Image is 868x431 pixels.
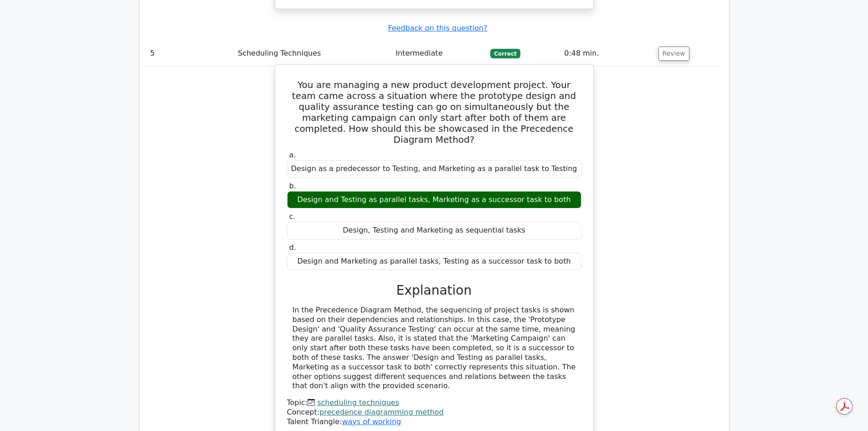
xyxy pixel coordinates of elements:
[319,408,443,416] a: precedence diagramming method
[560,41,655,67] td: 0:48 min.
[287,191,581,209] div: Design and Testing as parallel tasks, Marketing as a successor task to both
[287,253,581,270] div: Design and Marketing as parallel tasks, Testing as a successor task to both
[286,79,582,145] h5: You are managing a new product development project. Your team came across a situation where the p...
[388,24,487,32] a: Feedback on this question?
[289,151,296,159] span: a.
[289,212,296,221] span: c.
[490,49,520,58] span: Correct
[317,398,399,407] a: scheduling techniques
[287,398,581,408] div: Topic:
[287,222,581,239] div: Design, Testing and Marketing as sequential tasks
[289,182,296,190] span: b.
[342,417,401,426] a: ways of working
[287,160,581,178] div: Design as a predecessor to Testing, and Marketing as a parallel task to Testing
[147,41,234,67] td: 5
[293,306,576,391] div: In the Precedence Diagram Method, the sequencing of project tasks is shown based on their depende...
[287,398,581,426] div: Talent Triangle:
[658,47,689,61] button: Review
[289,243,296,252] span: d.
[287,408,581,417] div: Concept:
[293,283,576,298] h3: Explanation
[234,41,392,67] td: Scheduling Techniques
[392,41,487,67] td: Intermediate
